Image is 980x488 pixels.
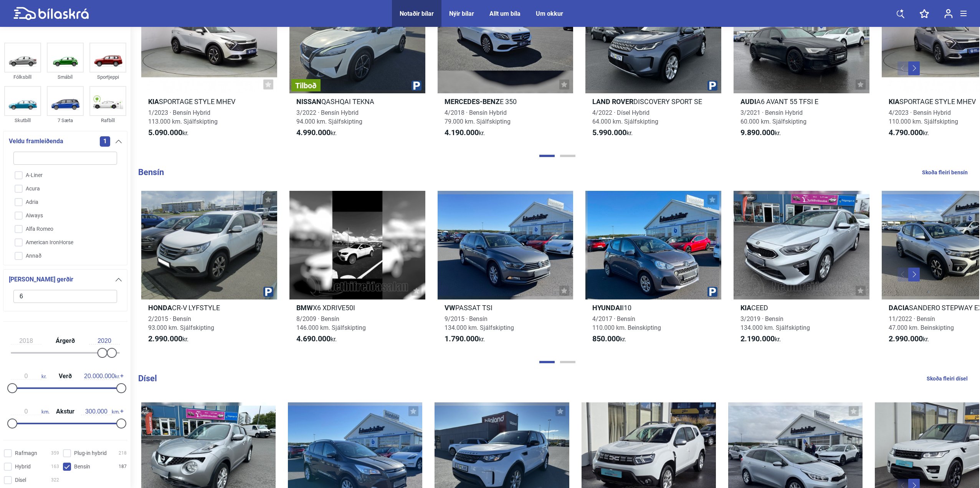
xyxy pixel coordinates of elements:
span: 163 [51,463,59,471]
span: 322 [51,476,59,484]
h2: E 350 [438,97,573,106]
span: 9/2015 · Bensín 134.000 km. Sjálfskipting [445,315,514,331]
b: 9.890.000 [740,128,775,137]
span: 4/2018 · Bensín Hybrid 79.000 km. Sjálfskipting [445,109,511,125]
h2: QASHQAI TEKNA [289,97,425,106]
span: 4/2022 · Dísel Hybrid 64.000 km. Sjálfskipting [592,109,658,125]
h2: PASSAT TSI [438,303,573,312]
b: 2.990.000 [148,334,182,343]
div: 7 Sæta [47,116,84,125]
a: Skoða fleiri bensín [922,167,968,177]
div: Allt um bíla [489,10,521,17]
b: Audi [740,98,756,106]
button: Page 2 [560,361,575,363]
div: Smábíl [47,73,84,81]
span: 1/2023 · Bensín Hybrid 113.000 km. Sjálfskipting [148,109,218,125]
h2: I10 [585,303,721,312]
span: 2/2015 · Bensín 93.000 km. Sjálfskipting [148,315,214,331]
a: HyundaiI104/2017 · Bensín110.000 km. Beinskipting850.000kr. [585,191,721,351]
button: Page 2 [560,155,575,157]
span: Akstur [54,409,76,415]
button: Next [908,268,920,281]
button: Page 1 [539,361,555,363]
a: BMWX6 XDRIVE50I8/2009 · Bensín146.000 km. Sjálfskipting4.690.000kr. [289,191,425,351]
span: kr. [148,128,188,137]
b: 850.000 [592,334,620,343]
button: Previous [897,61,909,75]
span: 8/2009 · Bensín 146.000 km. Sjálfskipting [296,315,366,331]
b: 1.790.000 [445,334,479,343]
b: Land Rover [592,98,633,106]
button: Page 1 [539,155,555,157]
a: KiaCEED3/2019 · Bensín134.000 km. Sjálfskipting2.190.000kr. [734,191,869,351]
h2: DISCOVERY SPORT SE [585,97,721,106]
span: kr. [296,334,337,344]
span: Plug-in hybrid [74,449,107,457]
img: user-login.svg [944,9,953,18]
button: Next [908,61,920,75]
span: 4/2017 · Bensín 110.000 km. Beinskipting [592,315,661,331]
b: 2.990.000 [889,334,923,343]
span: 4/2023 · Bensín Hybrid 110.000 km. Sjálfskipting [889,109,958,125]
span: 218 [119,449,127,457]
span: Verð [57,373,74,379]
a: HondaCR-V LYFSTYLE2/2015 · Bensín93.000 km. Sjálfskipting2.990.000kr. [141,191,277,351]
span: kr. [445,128,485,137]
h2: A6 AVANT 55 TFSI E [734,97,869,106]
b: Bensín [138,167,164,177]
b: Mercedes-Benz [445,98,500,106]
a: Notaðir bílar [400,10,434,17]
span: 11/2022 · Bensín 47.000 km. Beinskipting [889,315,954,331]
a: Nýir bílar [449,10,474,17]
div: Rafbíll [89,116,126,125]
span: kr. [296,128,337,137]
b: Dísel [138,374,157,383]
b: Honda [148,304,172,312]
span: km. [11,408,50,415]
span: Hybrid [15,463,31,471]
span: [PERSON_NAME] gerðir [9,274,73,285]
span: 187 [119,463,127,471]
a: Skoða fleiri dísel [927,374,968,384]
span: Veldu framleiðenda [9,136,63,147]
span: kr. [592,128,633,137]
div: Fólksbíll [4,73,41,81]
b: 4.690.000 [296,334,331,343]
span: kr. [445,334,485,344]
div: Skutbíll [4,116,41,125]
b: Kia [889,98,899,106]
span: Rafmagn [15,449,37,457]
h2: CR-V LYFSTYLE [141,303,277,312]
a: Um okkur [536,10,563,17]
b: Dacia [889,304,909,312]
b: 4.990.000 [296,128,331,137]
a: VWPASSAT TSI9/2015 · Bensín134.000 km. Sjálfskipting1.790.000kr. [438,191,573,351]
span: 3/2019 · Bensín 134.000 km. Sjálfskipting [740,315,810,331]
b: BMW [296,304,313,312]
span: Dísel [15,476,26,484]
span: 359 [51,449,59,457]
b: Kia [148,98,159,106]
span: kr. [148,334,188,344]
h2: CEED [734,303,869,312]
span: km. [81,408,120,415]
span: kr. [592,334,626,344]
span: kr. [740,128,781,137]
b: 5.990.000 [592,128,626,137]
span: kr. [889,334,929,344]
button: Previous [897,268,909,281]
b: VW [445,304,455,312]
h2: SPORTAGE STYLE MHEV [141,97,277,106]
span: Tilboð [295,82,317,89]
h2: X6 XDRIVE50I [289,303,425,312]
b: 5.090.000 [148,128,182,137]
span: 3/2022 · Bensín Hybrid 94.000 km. Sjálfskipting [296,109,362,125]
span: kr. [740,334,781,344]
div: Sportjeppi [89,73,126,81]
span: 1 [100,136,110,147]
b: Hyundai [592,304,622,312]
span: 3/2021 · Bensín Hybrid 60.000 km. Sjálfskipting [740,109,806,125]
